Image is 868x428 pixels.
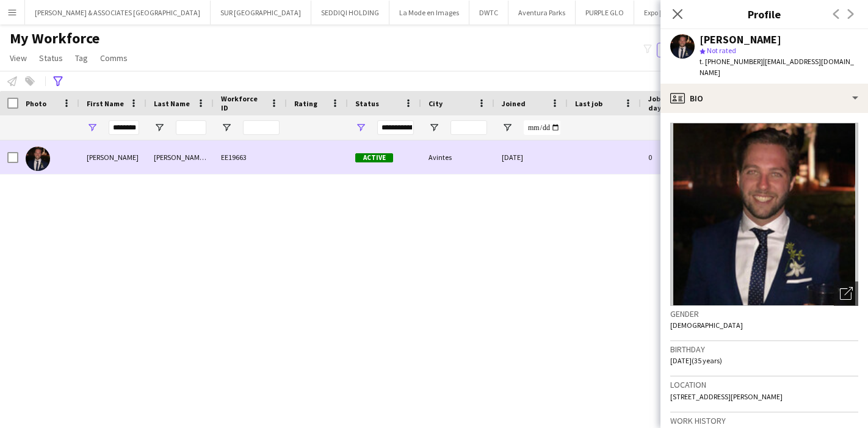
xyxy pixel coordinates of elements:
[10,53,27,63] span: View
[355,153,393,162] span: Active
[79,140,146,174] div: [PERSON_NAME]
[524,120,560,135] input: Joined Filter Input
[26,99,46,108] span: Photo
[707,46,736,55] span: Not rated
[670,392,783,401] span: [STREET_ADDRESS][PERSON_NAME]
[700,57,763,66] span: t. [PHONE_NUMBER]
[469,1,508,24] button: DWTC
[75,53,88,63] span: Tag
[576,1,634,24] button: PURPLE GLO
[176,120,206,135] input: Last Name Filter Input
[154,122,165,133] button: Open Filter Menu
[494,140,568,174] div: [DATE]
[648,94,698,112] span: Jobs (last 90 days)
[575,99,602,108] span: Last job
[670,356,722,365] span: [DATE] (35 years)
[502,122,513,133] button: Open Filter Menu
[834,281,858,306] div: Open photos pop-in
[51,74,65,89] app-action-btn: Advanced filters
[25,1,211,24] button: [PERSON_NAME] & ASSOCIATES [GEOGRAPHIC_DATA]
[221,122,232,133] button: Open Filter Menu
[700,34,781,45] div: [PERSON_NAME]
[355,122,366,133] button: Open Filter Menu
[211,1,311,24] button: SUR [GEOGRAPHIC_DATA]
[311,1,389,24] button: SEDDIQI HOLDING
[294,99,317,108] span: Rating
[39,53,63,63] span: Status
[389,1,469,24] button: La Mode en Images
[429,99,443,108] span: City
[5,50,32,66] a: View
[221,94,265,112] span: Workforce ID
[87,122,98,133] button: Open Filter Menu
[508,1,576,24] button: Aventura Parks
[670,415,858,426] h3: Work history
[700,57,854,77] span: | [EMAIL_ADDRESS][DOMAIN_NAME]
[146,140,214,174] div: [PERSON_NAME] [PERSON_NAME]
[634,1,737,24] button: Expo [GEOGRAPHIC_DATA]
[660,6,868,22] h3: Profile
[670,344,858,355] h3: Birthday
[670,123,858,306] img: Crew avatar or photo
[502,99,526,108] span: Joined
[70,50,93,66] a: Tag
[154,99,190,108] span: Last Name
[10,29,99,48] span: My Workforce
[660,84,868,113] div: Bio
[95,50,132,66] a: Comms
[641,140,720,174] div: 0
[100,53,128,63] span: Comms
[421,140,494,174] div: Avintes
[429,122,439,133] button: Open Filter Menu
[214,140,287,174] div: EE19663
[670,379,858,390] h3: Location
[355,99,379,108] span: Status
[87,99,124,108] span: First Name
[109,120,139,135] input: First Name Filter Input
[657,43,718,57] button: Everyone5,707
[34,50,68,66] a: Status
[450,120,487,135] input: City Filter Input
[26,147,50,171] img: Leonardo Gravina Cardoso
[243,120,280,135] input: Workforce ID Filter Input
[670,321,743,330] span: [DEMOGRAPHIC_DATA]
[670,308,858,319] h3: Gender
